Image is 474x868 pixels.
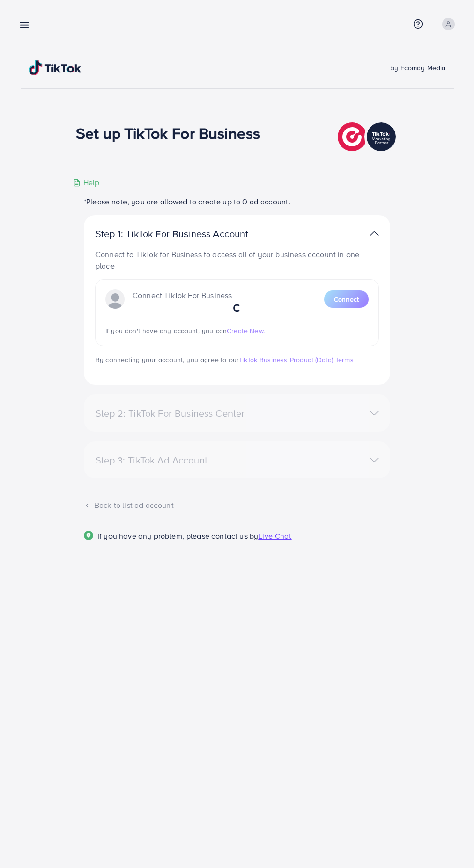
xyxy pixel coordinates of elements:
[390,63,445,72] span: by Ecomdy Media
[370,227,379,241] img: TikTok partner
[95,228,279,240] p: Step 1: TikTok For Business Account
[76,124,260,142] h1: Set up TikTok For Business
[97,531,258,541] span: If you have any problem, please contact us by
[84,500,390,511] div: Back to list ad account
[84,196,390,207] p: *Please note, you are allowed to create up to 0 ad account.
[258,531,291,541] span: Live Chat
[84,531,93,540] img: Popup guide
[338,120,398,154] img: TikTok partner
[29,60,82,75] img: TikTok
[73,177,100,188] div: Help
